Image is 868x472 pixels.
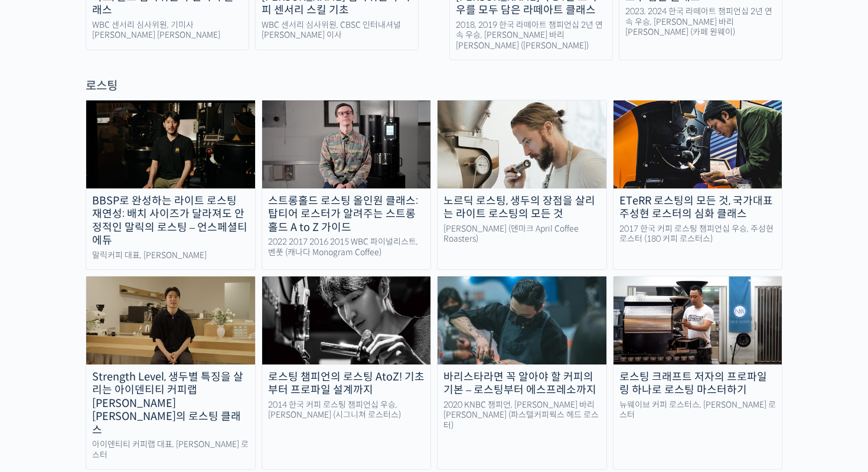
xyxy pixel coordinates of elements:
[262,370,431,397] div: 로스팅 챔피언의 로스팅 AtoZ! 기초부터 프로파일 설계까지
[262,100,431,188] img: stronghold-roasting_course-thumbnail.jpg
[437,100,607,270] a: 노르딕 로스팅, 생두의 장점을 살리는 라이트 로스팅의 모든 것 [PERSON_NAME] (덴마크 April Coffee Roasters)
[438,194,606,221] div: 노르딕 로스팅, 생두의 장점을 살리는 라이트 로스팅의 모든 것
[613,276,783,470] a: 로스팅 크래프트 저자의 프로파일링 하나로 로스팅 마스터하기 뉴웨이브 커피 로스터스, [PERSON_NAME] 로스터
[86,440,255,460] div: 아이덴티티 커피랩 대표, [PERSON_NAME] 로스터
[437,276,607,470] a: 바리스타라면 꼭 알아야 할 커피의 기본 – 로스팅부터 에스프레소까지 2020 KNBC 챔피언, [PERSON_NAME] 바리[PERSON_NAME] (파스텔커피웍스 헤드 로스터)
[614,194,782,221] div: ETeRR 로스팅의 모든 것, 국가대표 주성현 로스터의 심화 클래스
[86,100,256,270] a: BBSP로 완성하는 라이트 로스팅 재연성: 배치 사이즈가 달라져도 안정적인 말릭의 로스팅 – 언스페셜티 에듀 말릭커피 대표, [PERSON_NAME]
[86,276,255,364] img: identity-roasting_course-thumbnail.jpg
[152,375,227,404] a: 설정
[438,370,606,397] div: 바리스타라면 꼭 알아야 할 커피의 기본 – 로스팅부터 에스프레소까지
[86,276,256,470] a: Strength Level, 생두별 특징을 살리는 아이덴티티 커피랩 [PERSON_NAME] [PERSON_NAME]의 로스팅 클래스 아이덴티티 커피랩 대표, [PERSON_...
[438,224,606,245] div: [PERSON_NAME] (덴마크 April Coffee Roasters)
[86,194,255,248] div: BBSP로 완성하는 라이트 로스팅 재연성: 배치 사이즈가 달라져도 안정적인 말릭의 로스팅 – 언스페셜티 에듀
[614,276,782,364] img: coffee-roasting-thumbnail-500x260-1.jpg
[182,392,197,402] span: 설정
[438,400,606,431] div: 2020 KNBC 챔피언, [PERSON_NAME] 바리[PERSON_NAME] (파스텔커피웍스 헤드 로스터)
[614,100,782,188] img: eterr-roasting_course-thumbnail.jpg
[262,194,431,235] div: 스트롱홀드 로스팅 올인원 클래스: 탑티어 로스터가 알려주는 스트롱홀드 A to Z 가이드
[262,400,431,421] div: 2014 한국 커피 로스팅 챔피언십 우승, [PERSON_NAME] (시그니쳐 로스터스)
[438,100,606,188] img: nordic-roasting-course-thumbnail.jpeg
[86,78,782,94] div: 로스팅
[262,100,432,270] a: 스트롱홀드 로스팅 올인원 클래스: 탑티어 로스터가 알려주는 스트롱홀드 A to Z 가이드 2022 2017 2016 2015 WBC 파이널리스트, 벤풋 (캐나다 Monogra...
[613,100,783,270] a: ETeRR 로스팅의 모든 것, 국가대표 주성현 로스터의 심화 클래스 2017 한국 커피 로스팅 챔피언십 우승, 주성현 로스터 (180 커피 로스터스)
[619,6,782,38] div: 2023, 2024 한국 라떼아트 챔피언십 2년 연속 우승, [PERSON_NAME] 바리[PERSON_NAME] (카페 원웨이)
[37,392,44,402] span: 홈
[4,375,78,404] a: 홈
[86,370,255,437] div: Strength Level, 생두별 특징을 살리는 아이덴티티 커피랩 [PERSON_NAME] [PERSON_NAME]의 로스팅 클래스
[262,276,431,364] img: moonkyujang_thumbnail.jpg
[262,237,431,258] div: 2022 2017 2016 2015 WBC 파이널리스트, 벤풋 (캐나다 Monogram Coffee)
[86,250,255,261] div: 말릭커피 대표, [PERSON_NAME]
[614,370,782,397] div: 로스팅 크래프트 저자의 프로파일링 하나로 로스팅 마스터하기
[262,276,432,470] a: 로스팅 챔피언의 로스팅 AtoZ! 기초부터 프로파일 설계까지 2014 한국 커피 로스팅 챔피언십 우승, [PERSON_NAME] (시그니쳐 로스터스)
[86,100,255,188] img: malic-roasting-class_course-thumbnail.jpg
[256,20,418,41] div: WBC 센서리 심사위원, CBSC 인터내셔널 [PERSON_NAME] 이사
[438,276,606,364] img: hyunyoungbang-thumbnail.jpeg
[614,224,782,245] div: 2017 한국 커피 로스팅 챔피언십 우승, 주성현 로스터 (180 커피 로스터스)
[86,20,249,41] div: WBC 센서리 심사위원, 기미사 [PERSON_NAME] [PERSON_NAME]
[78,375,152,404] a: 대화
[450,20,612,51] div: 2018, 2019 한국 라떼아트 챔피언십 2년 연속 우승, [PERSON_NAME] 바리[PERSON_NAME] ([PERSON_NAME])
[108,393,122,402] span: 대화
[614,400,782,421] div: 뉴웨이브 커피 로스터스, [PERSON_NAME] 로스터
